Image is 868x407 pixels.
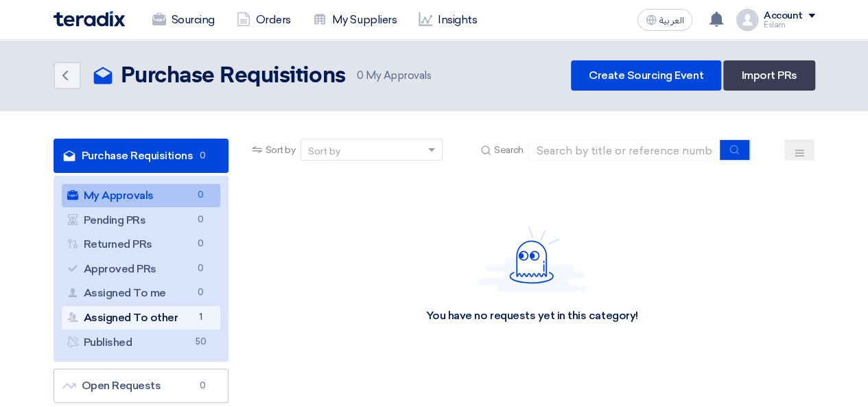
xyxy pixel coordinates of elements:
a: Create Sourcing Event [571,60,721,91]
a: Import PRs [723,60,814,91]
a: Returned PRs [62,233,220,256]
a: Pending PRs [62,209,220,232]
span: 0 [193,213,209,227]
a: My Suppliers [302,5,408,35]
span: 0 [193,188,209,202]
div: Sort by [308,144,340,159]
span: Sort by [266,143,296,157]
span: My Approvals [356,68,431,84]
img: Hello [477,226,587,292]
span: Search [494,143,523,157]
a: My Approvals [62,184,220,207]
div: Eslam [764,21,815,29]
a: Assigned To other [62,306,220,329]
span: العربية [659,16,684,25]
div: You have no requests yet in this category! [426,309,638,323]
img: Teradix logo [54,11,125,27]
a: Sourcing [141,5,226,35]
img: profile_test.png [736,9,758,31]
div: Account [764,10,803,22]
a: Published [62,331,220,354]
a: Approved PRs [62,257,220,281]
a: Purchase Requisitions0 [54,139,228,173]
span: 0 [195,149,211,163]
a: Orders [226,5,302,35]
a: Assigned To me [62,281,220,305]
a: Insights [408,5,488,35]
span: 0 [193,237,209,251]
input: Search by title or reference number [528,140,720,161]
span: 50 [193,335,209,349]
button: العربية [637,9,692,31]
span: 1 [193,310,209,325]
h2: Purchase Requisitions [121,62,346,90]
span: 0 [356,69,363,82]
span: 0 [193,261,209,276]
span: 0 [193,286,209,300]
a: Open Requests0 [54,369,228,403]
span: 0 [195,379,211,393]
